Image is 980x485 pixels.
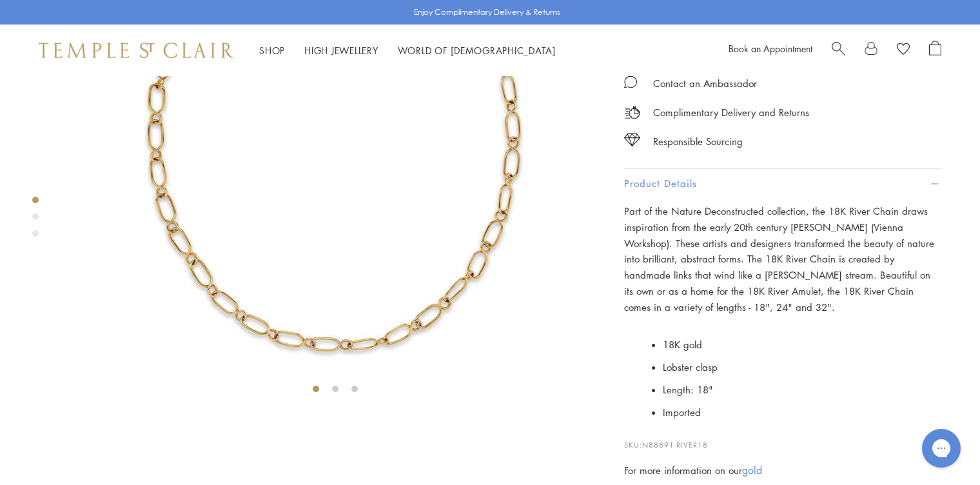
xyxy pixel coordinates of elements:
[624,134,640,146] img: icon_sourcing.svg
[398,44,556,57] a: World of [DEMOGRAPHIC_DATA]World of [DEMOGRAPHIC_DATA]
[624,426,941,451] p: SKU:
[259,44,285,57] a: ShopShop
[624,204,934,313] span: Part of the Nature Deconstructed collection, the 18K River Chain draws inspiration from the early...
[32,193,39,247] div: Product gallery navigation
[916,424,967,472] iframe: Gorgias live chat messenger
[653,104,809,121] p: Complimentary Delivery and Returns
[729,42,812,55] a: Book an Appointment
[897,41,910,60] a: View Wishlist
[624,462,941,479] div: For more information on our
[663,379,941,401] li: Length: 18"
[929,41,941,60] a: Open Shopping Bag
[653,134,743,150] div: Responsible Sourcing
[39,43,233,58] img: Temple St. Clair
[663,401,941,424] li: Imported
[304,44,378,57] a: High JewelleryHigh Jewellery
[414,6,560,19] p: Enjoy Complimentary Delivery & Returns
[624,104,640,121] img: icon_delivery.svg
[653,75,757,92] div: Contact an Ambassador
[663,333,941,356] li: 18K gold
[832,41,845,60] a: Search
[642,440,708,450] span: N88891-RIVER18
[259,43,556,59] nav: Main navigation
[663,356,941,379] li: Lobster clasp
[742,463,762,477] a: gold
[624,169,941,198] button: Product Details
[624,75,637,88] img: MessageIcon-01_2.svg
